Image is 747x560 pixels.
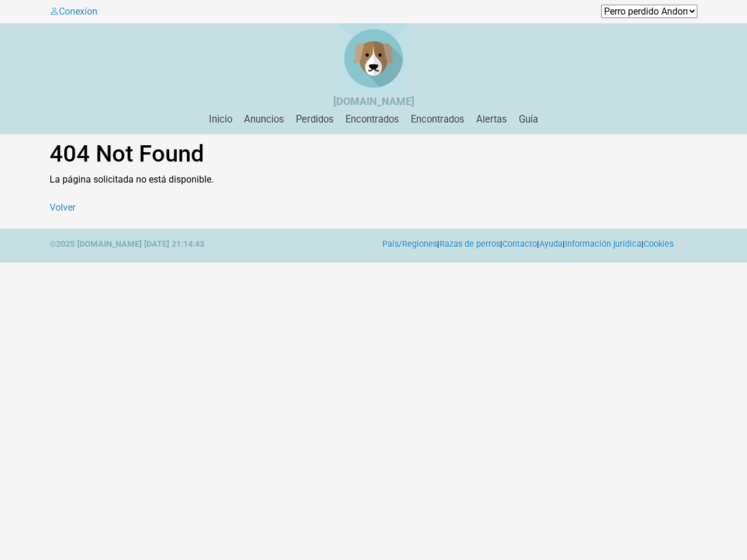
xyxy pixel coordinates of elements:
div: | | | | | [373,238,706,253]
a: Contacto [502,239,537,249]
a: Alertas [472,114,512,125]
a: Volver [50,202,75,213]
a: Razas de perros [439,239,500,249]
a: Inicio [204,114,237,125]
a: Información jurídica [565,239,641,249]
a: Anuncios [239,114,289,125]
a: Ayuda [539,239,563,249]
img: Perro Perdido Francia [338,23,409,93]
h1: 404 Not Found [50,140,697,168]
strong: ©2025 [DOMAIN_NAME] [DATE] 21:14:43 [50,239,204,249]
a: Perdidos [291,114,338,125]
a: Guía [514,114,543,125]
a: Encontrados [406,114,469,125]
a: País/Regiones [382,239,437,249]
p: La página solicitada no está disponible. [50,173,697,187]
a: [DOMAIN_NAME] [333,96,414,107]
a: Encontrados [341,114,404,125]
a: Conexíon [50,6,97,17]
a: Cookies [644,239,673,249]
strong: [DOMAIN_NAME] [333,95,414,107]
